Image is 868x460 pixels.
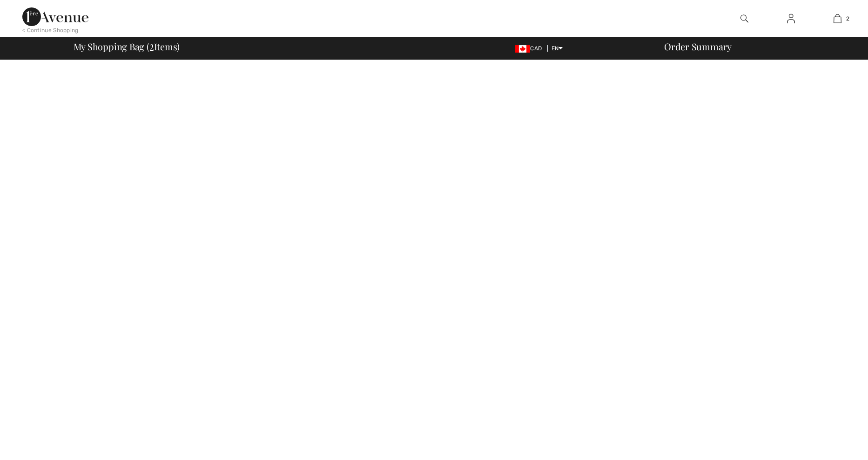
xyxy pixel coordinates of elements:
a: 2 [814,13,860,24]
span: EN [552,45,563,52]
img: search the website [740,13,748,24]
img: Canadian Dollar [515,45,530,53]
span: My Shopping Bag ( Items) [74,42,180,51]
span: CAD [515,45,545,52]
a: Sign In [780,13,802,25]
span: 2 [149,40,154,52]
img: My Info [787,13,795,24]
img: 1ère Avenue [22,7,88,26]
img: My Bag [834,13,841,24]
span: 2 [846,14,849,23]
div: Order Summary [653,42,862,51]
div: < Continue Shopping [22,26,79,34]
